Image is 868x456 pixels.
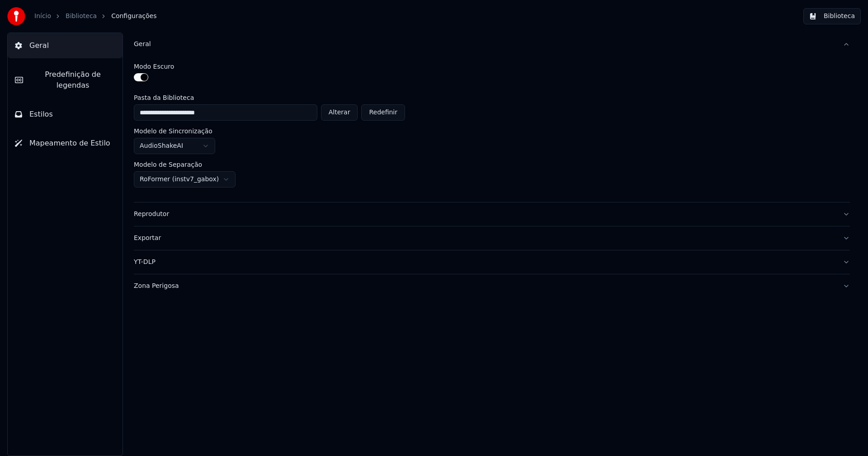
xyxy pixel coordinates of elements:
[29,138,110,149] span: Mapeamento de Estilo
[134,33,850,56] button: Geral
[134,63,174,70] label: Modo Escuro
[134,282,835,291] div: Zona Perigosa
[8,33,123,58] button: Geral
[34,12,156,21] nav: breadcrumb
[134,226,850,250] button: Exportar
[803,8,861,24] button: Biblioteca
[111,12,156,21] span: Configurações
[29,40,49,51] span: Geral
[29,109,53,120] span: Estilos
[134,128,212,134] label: Modelo de Sincronização
[134,40,835,49] div: Geral
[134,210,835,219] div: Reprodutor
[134,234,835,243] div: Exportar
[8,62,123,98] button: Predefinição de legendas
[361,104,405,121] button: Redefinir
[134,250,850,274] button: YT-DLP
[134,56,850,202] div: Geral
[134,274,850,298] button: Zona Perigosa
[8,102,123,127] button: Estilos
[66,12,97,21] a: Biblioteca
[7,7,25,25] img: youka
[34,12,51,21] a: Início
[134,94,405,101] label: Pasta da Biblioteca
[134,202,850,226] button: Reprodutor
[321,104,358,121] button: Alterar
[134,161,202,168] label: Modelo de Separação
[8,131,123,156] button: Mapeamento de Estilo
[30,69,115,91] span: Predefinição de legendas
[134,258,835,267] div: YT-DLP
